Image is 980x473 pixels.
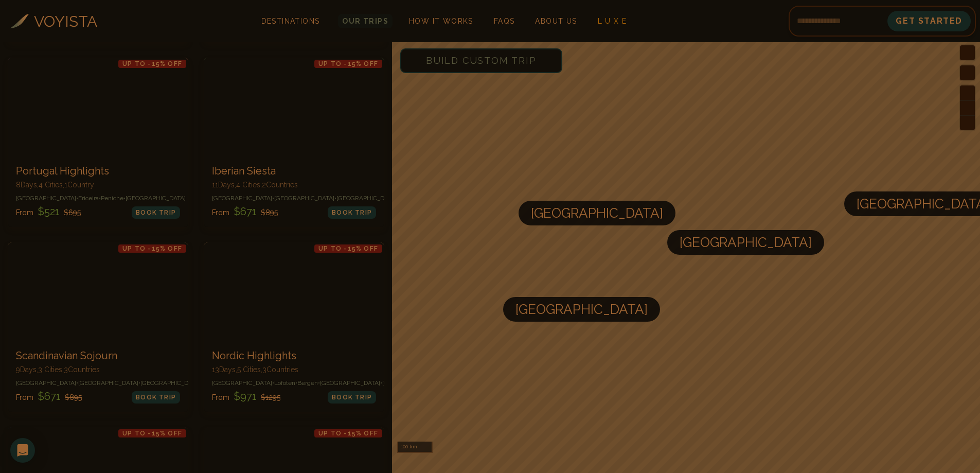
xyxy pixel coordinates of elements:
[887,11,971,31] button: Get Started
[960,100,975,115] button: Zoom out
[212,180,376,190] p: 11 Days, 4 Cities, 2 Countr ies
[314,244,382,253] p: Up to -15% OFF
[535,17,577,25] span: About Us
[212,204,278,219] p: From
[231,205,259,218] span: $ 671
[342,17,388,25] span: Our Trips
[212,379,274,387] span: [GEOGRAPHIC_DATA] •
[960,116,975,130] span: Reset bearing to north
[64,208,81,217] span: $ 695
[261,208,278,217] span: $ 895
[78,379,140,387] span: [GEOGRAPHIC_DATA] •
[126,195,186,202] span: [GEOGRAPHIC_DATA]
[118,429,186,437] p: Up to -15% OFF
[789,9,887,33] input: Email address
[960,65,975,80] button: Enter fullscreen
[118,60,186,68] p: Up to -15% OFF
[16,389,82,404] p: From
[409,17,473,25] span: How It Works
[101,195,126,202] span: Peniche •
[16,180,180,190] p: 8 Days, 4 Cities, 1 Countr y
[336,195,399,202] span: [GEOGRAPHIC_DATA] •
[8,242,188,412] a: Scandinavian SojournUp to -15% OFFScandinavian Sojourn9Days,3 Cities,3Countries[GEOGRAPHIC_DATA]•...
[204,242,384,412] a: Nordic HighlightsUp to -15% OFFNordic Highlights13Days,5 Cities,3Countries[GEOGRAPHIC_DATA]•Lofot...
[16,349,180,362] h3: Scandinavian Sojourn
[314,60,382,68] p: Up to -15% OFF
[314,429,382,437] p: Up to -15% OFF
[16,204,81,219] p: From
[261,393,280,401] span: $ 1295
[212,165,376,178] h3: Iberian Siesta
[598,17,627,25] span: L U X E
[960,85,975,100] button: Zoom in
[10,438,35,463] div: Open Intercom Messenger
[10,14,29,28] img: Voyista Logo
[297,379,320,387] span: Bergen •
[680,230,812,255] span: [GEOGRAPHIC_DATA]
[35,390,63,402] span: $ 671
[400,48,562,73] button: Build Custom Trip
[397,442,433,453] div: 100 km
[78,195,101,202] span: Ericeira •
[34,10,97,33] h3: VOYISTA
[960,101,975,115] span: Zoom out
[960,115,975,130] button: Reset bearing to north
[257,13,324,43] span: Destinations
[16,165,180,178] h3: Portugal Highlights
[10,10,97,33] a: VOYISTA
[392,40,980,473] canvas: Map
[320,379,382,387] span: [GEOGRAPHIC_DATA] •
[531,14,581,28] a: About Us
[274,379,297,387] span: Lofoten •
[274,195,336,202] span: [GEOGRAPHIC_DATA] •
[382,379,442,387] span: [GEOGRAPHIC_DATA]
[594,14,631,28] a: L U X E
[328,391,376,404] div: BOOK TRIP
[8,58,188,227] a: Portugal HighlightsUp to -15% OFFPortugal Highlights8Days,4 Cities,1Country[GEOGRAPHIC_DATA]•Eric...
[409,39,553,82] span: Build Custom Trip
[515,297,648,322] span: [GEOGRAPHIC_DATA]
[490,14,519,28] a: FAQs
[338,14,393,28] a: Our Trips
[140,379,201,387] span: [GEOGRAPHIC_DATA]
[16,195,78,202] span: [GEOGRAPHIC_DATA] •
[395,458,440,470] a: Mapbox homepage
[65,393,82,401] span: $ 895
[494,17,515,25] span: FAQs
[16,364,180,375] p: 9 Days, 3 Cities, 3 Countr ies
[231,390,259,402] span: $ 971
[212,349,376,362] h3: Nordic Highlights
[531,201,663,225] span: [GEOGRAPHIC_DATA]
[960,45,975,60] button: Find my location
[16,379,78,387] span: [GEOGRAPHIC_DATA] •
[405,14,477,28] a: How It Works
[204,58,384,227] a: Iberian SiestaUp to -15% OFFIberian Siesta11Days,4 Cities,2Countries[GEOGRAPHIC_DATA]•[GEOGRAPHIC...
[118,244,186,253] p: Up to -15% OFF
[212,389,280,404] p: From
[132,206,180,219] div: BOOK TRIP
[212,195,274,202] span: [GEOGRAPHIC_DATA] •
[328,206,376,219] div: BOOK TRIP
[212,364,376,375] p: 13 Days, 5 Cities, 3 Countr ies
[132,391,180,404] div: BOOK TRIP
[35,205,62,218] span: $ 521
